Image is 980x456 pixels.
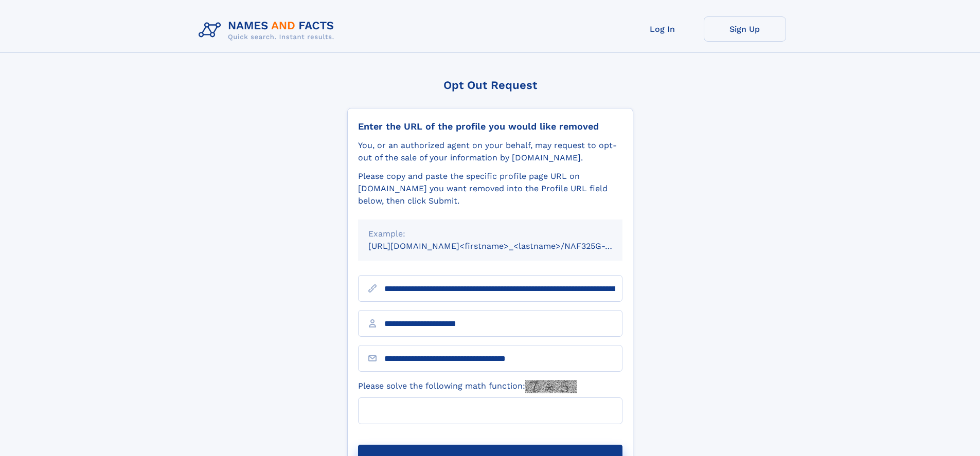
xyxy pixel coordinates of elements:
div: You, or an authorized agent on your behalf, may request to opt-out of the sale of your informatio... [358,139,622,164]
div: Please copy and paste the specific profile page URL on [DOMAIN_NAME] you want removed into the Pr... [358,170,622,207]
a: Log In [621,16,704,42]
img: Logo Names and Facts [194,16,343,44]
small: [URL][DOMAIN_NAME]<firstname>_<lastname>/NAF325G-xxxxxxxx [368,241,642,251]
div: Example: [368,228,612,240]
div: Opt Out Request [347,79,633,92]
label: Please solve the following math function: [358,380,577,393]
div: Enter the URL of the profile you would like removed [358,121,622,132]
a: Sign Up [704,16,786,42]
